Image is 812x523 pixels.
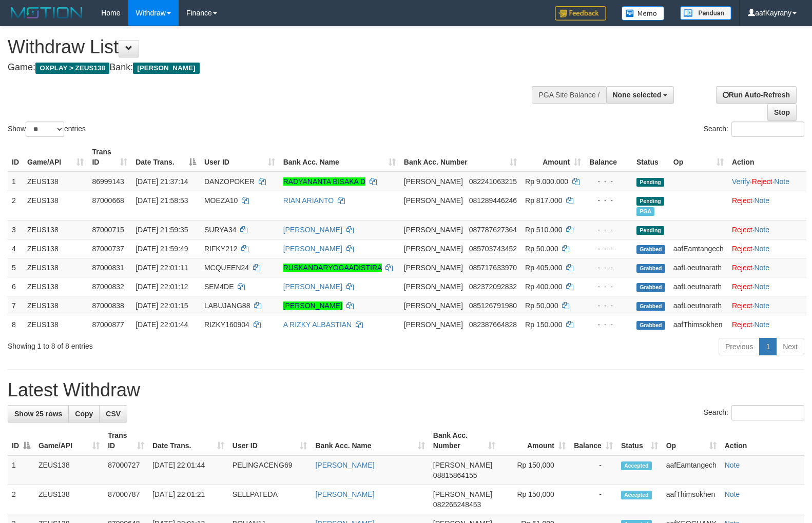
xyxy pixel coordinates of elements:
[589,195,628,206] div: - - -
[621,461,652,470] span: Accepted
[636,321,665,330] span: Grabbed
[728,172,806,191] td: · ·
[613,91,662,99] span: None selected
[228,455,312,485] td: PELINGACENG69
[34,485,104,514] td: ZEUS138
[8,5,86,21] img: MOTION_logo.png
[725,461,740,469] a: Note
[469,245,517,253] span: Copy 085703743452 to clipboard
[606,86,674,104] button: None selected
[669,258,728,277] td: aafLoeutnarath
[228,485,312,514] td: SELLPATEDA
[521,143,585,172] th: Amount: activate to sort column ascending
[662,426,721,455] th: Op: activate to sort column ascending
[99,405,127,423] a: CSV
[148,455,228,485] td: [DATE] 22:01:44
[23,220,88,239] td: ZEUS138
[716,86,797,104] a: Run Auto-Refresh
[104,426,148,455] th: Trans ID: activate to sort column ascending
[404,320,463,329] span: [PERSON_NAME]
[669,315,728,334] td: aafThimsokhen
[728,258,806,277] td: ·
[622,6,665,21] img: Button%20Memo.svg
[754,320,769,329] a: Note
[279,143,400,172] th: Bank Acc. Name: activate to sort column ascending
[404,264,463,272] span: [PERSON_NAME]
[133,63,199,74] span: [PERSON_NAME]
[283,177,366,186] a: RADYANANTA BISAKA D
[732,196,752,205] a: Reject
[585,143,632,172] th: Balance
[469,264,517,272] span: Copy 085717633970 to clipboard
[136,320,188,329] span: [DATE] 22:01:44
[731,122,804,137] input: Search:
[721,426,804,455] th: Action
[404,226,463,234] span: [PERSON_NAME]
[204,264,249,272] span: MCQUEEN24
[136,264,188,272] span: [DATE] 22:01:11
[8,380,804,400] h1: Latest Withdraw
[228,426,312,455] th: User ID: activate to sort column ascending
[752,177,772,186] a: Reject
[632,143,669,172] th: Status
[774,177,789,186] a: Note
[8,337,331,351] div: Showing 1 to 8 of 8 entries
[8,258,23,277] td: 5
[136,245,188,253] span: [DATE] 21:59:49
[136,196,188,205] span: [DATE] 21:58:53
[204,177,255,186] span: DANZOPOKER
[283,283,342,291] a: [PERSON_NAME]
[8,143,23,172] th: ID
[8,426,34,455] th: ID: activate to sort column descending
[8,277,23,296] td: 6
[589,225,628,235] div: - - -
[704,122,804,137] label: Search:
[636,197,664,206] span: Pending
[283,264,382,272] a: RUSKANDARYOGAADISTIRA
[636,207,654,216] span: Marked by aafkaynarin
[636,264,665,273] span: Grabbed
[92,301,124,310] span: 87000838
[283,196,334,205] a: RIAN ARIANTO
[636,302,665,311] span: Grabbed
[728,143,806,172] th: Action
[204,320,249,329] span: RIZKY160904
[23,143,88,172] th: Game/API: activate to sort column ascending
[732,226,752,234] a: Reject
[136,301,188,310] span: [DATE] 22:01:15
[26,122,64,137] select: Showentries
[92,245,124,253] span: 87000737
[499,455,570,485] td: Rp 150,000
[8,455,34,485] td: 1
[404,283,463,291] span: [PERSON_NAME]
[136,283,188,291] span: [DATE] 22:01:12
[754,196,769,205] a: Note
[429,426,499,455] th: Bank Acc. Number: activate to sort column ascending
[754,245,769,253] a: Note
[404,301,463,310] span: [PERSON_NAME]
[731,405,804,420] input: Search:
[499,485,570,514] td: Rp 150,000
[204,245,238,253] span: RIFKY212
[469,177,517,186] span: Copy 082241063215 to clipboard
[8,172,23,191] td: 1
[728,277,806,296] td: ·
[315,461,374,469] a: [PERSON_NAME]
[662,485,721,514] td: aafThimsokhen
[525,283,562,291] span: Rp 400.000
[728,315,806,334] td: ·
[636,283,665,292] span: Grabbed
[776,338,804,355] a: Next
[469,301,517,310] span: Copy 085126791980 to clipboard
[23,191,88,220] td: ZEUS138
[732,245,752,253] a: Reject
[669,239,728,258] td: aafEamtangech
[589,319,628,330] div: - - -
[433,461,492,469] span: [PERSON_NAME]
[311,426,429,455] th: Bank Acc. Name: activate to sort column ascending
[104,455,148,485] td: 87000727
[148,426,228,455] th: Date Trans.: activate to sort column ascending
[8,191,23,220] td: 2
[8,220,23,239] td: 3
[200,143,279,172] th: User ID: activate to sort column ascending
